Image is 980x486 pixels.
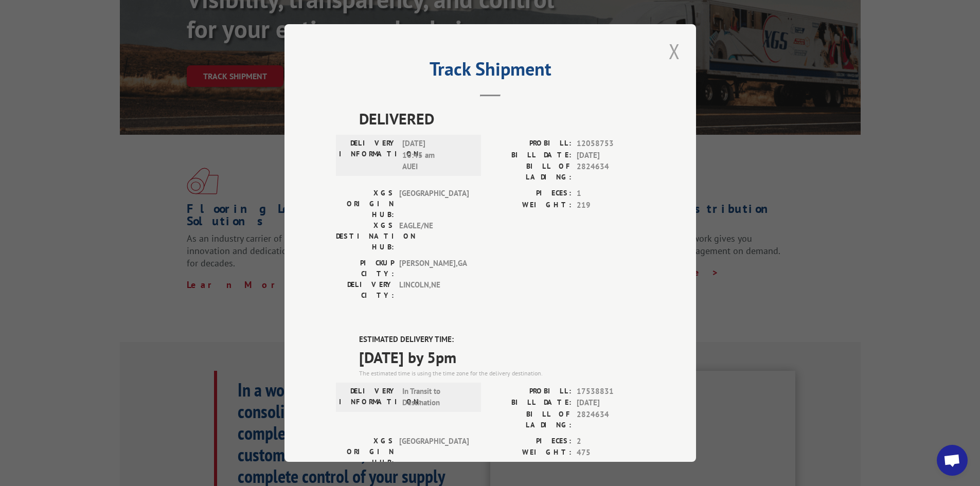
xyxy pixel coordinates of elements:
button: Close modal [666,37,683,65]
label: WEIGHT: [490,200,572,211]
span: LINCOLN , NE [399,279,469,301]
span: [PERSON_NAME] , GA [399,258,469,279]
label: PROBILL: [490,138,572,150]
span: 17538831 [577,386,645,398]
label: BILL OF LADING: [490,409,572,430]
label: PIECES: [490,188,572,200]
span: 219 [577,200,645,211]
label: DELIVERY CITY: [336,279,394,301]
label: DELIVERY INFORMATION: [339,386,397,409]
span: [DATE] [577,397,645,409]
span: 1 [577,188,645,200]
span: [DATE] by 5pm [359,346,645,369]
label: DELIVERY INFORMATION: [339,138,397,173]
label: PICKUP CITY: [336,258,394,279]
label: XGS DESTINATION HUB: [336,220,394,253]
span: 2 [577,436,645,447]
span: 2824634 [577,409,645,430]
h2: Track Shipment [336,62,645,81]
span: 12058753 [577,138,645,150]
a: Open chat [937,445,968,476]
label: BILL OF LADING: [490,161,572,183]
span: 475 [577,447,645,459]
span: EAGLE/NE [399,220,469,253]
div: The estimated time is using the time zone for the delivery destination. [359,369,645,378]
label: XGS ORIGIN HUB: [336,436,394,468]
label: XGS ORIGIN HUB: [336,188,394,220]
label: PROBILL: [490,386,572,398]
label: ESTIMATED DELIVERY TIME: [359,334,645,346]
span: DELIVERED [359,107,645,130]
span: [DATE] 10:45 am AUEI [402,138,472,173]
span: [GEOGRAPHIC_DATA] [399,188,469,220]
span: [GEOGRAPHIC_DATA] [399,436,469,468]
label: BILL DATE: [490,150,572,161]
span: 2824634 [577,161,645,183]
span: In Transit to Destination [402,386,472,409]
span: [DATE] [577,150,645,161]
label: BILL DATE: [490,397,572,409]
label: PIECES: [490,436,572,447]
label: WEIGHT: [490,447,572,459]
